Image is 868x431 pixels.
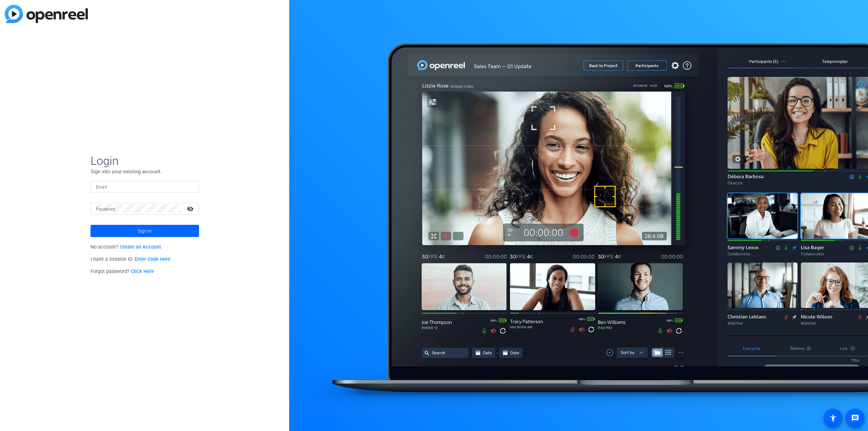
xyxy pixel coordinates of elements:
[91,154,199,168] span: Login
[120,244,161,250] a: Create an Account
[183,204,199,214] mat-icon: visibility_off
[96,185,107,190] mat-label: Email
[91,244,161,250] span: No account?
[96,207,115,212] mat-label: Password
[91,269,154,274] span: Forgot password?
[91,256,171,262] span: I have a Session ID.
[91,225,199,237] button: Sign in
[135,256,171,262] a: Enter Code Here
[829,414,837,422] mat-icon: accessibility
[91,168,199,175] p: Sign into your existing account.
[851,414,859,422] mat-icon: message
[131,269,154,274] a: Click Here
[5,5,88,23] img: blue-gradient.svg
[96,182,194,191] input: Enter Email Address
[138,222,152,239] span: Sign in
